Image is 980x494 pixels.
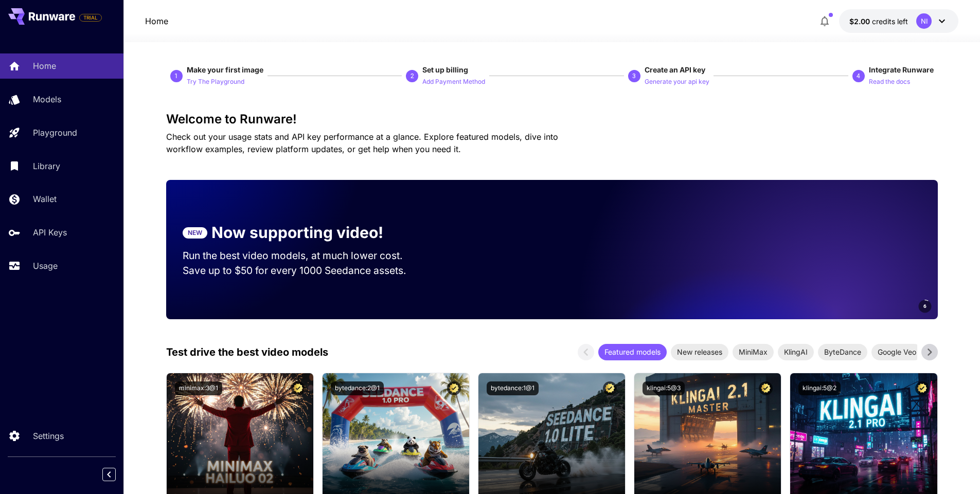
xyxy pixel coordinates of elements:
button: bytedance:1@1 [487,381,539,395]
span: $2.00 [849,17,872,26]
button: bytedance:2@1 [331,381,384,395]
p: Home [33,60,56,72]
button: Certified Model – Vetted for best performance and includes a commercial license. [759,381,773,395]
span: Make your first image [187,65,263,74]
span: Integrate Runware [869,65,934,74]
button: klingai:5@2 [798,381,841,395]
p: Library [33,160,60,172]
p: Run the best video models, at much lower cost. [183,248,422,263]
p: Settings [33,430,64,442]
nav: breadcrumb [145,15,168,27]
span: Set up billing [422,65,468,74]
p: Wallet [33,193,57,205]
span: Check out your usage stats and API key performance at a glance. Explore featured models, dive int... [166,132,558,154]
span: Create an API key [645,65,705,74]
button: klingai:5@3 [643,381,685,395]
div: $2.00 [849,16,908,27]
span: 6 [923,302,926,310]
a: Home [145,15,168,27]
div: MiniMax [733,344,774,360]
h3: Welcome to Runware! [166,112,938,126]
p: Now supporting video! [211,221,383,244]
p: Save up to $50 for every 1000 Seedance assets. [183,263,422,278]
button: Try The Playground [187,75,244,87]
p: 2 [411,71,414,81]
span: credits left [872,17,908,26]
p: Usage [33,260,58,272]
p: Try The Playground [187,77,244,87]
button: Certified Model – Vetted for best performance and includes a commercial license. [291,381,305,395]
button: Certified Model – Vetted for best performance and includes a commercial license. [915,381,929,395]
span: New releases [671,346,728,357]
span: MiniMax [733,346,774,357]
button: Read the docs [869,75,910,87]
span: TRIAL [80,14,101,22]
div: NI [916,13,932,29]
button: $2.00NI [839,9,958,33]
p: Add Payment Method [422,77,485,87]
p: Models [33,93,61,105]
button: Certified Model – Vetted for best performance and includes a commercial license. [447,381,461,395]
div: KlingAI [778,344,814,360]
p: API Keys [33,226,67,239]
div: ByteDance [818,344,867,360]
span: ByteDance [818,346,867,357]
p: 1 [174,71,178,81]
p: Playground [33,126,77,139]
span: Add your payment card to enable full platform functionality. [79,11,102,24]
div: Featured models [598,344,667,360]
p: Test drive the best video models [166,344,328,360]
p: Read the docs [869,77,910,87]
p: NEW [188,228,202,237]
span: Google Veo [871,346,922,357]
button: Collapse sidebar [102,468,116,481]
button: Generate your api key [645,75,709,87]
p: 4 [857,71,860,81]
span: KlingAI [778,346,814,357]
button: Add Payment Method [422,75,485,87]
div: Collapse sidebar [110,465,123,484]
button: minimax:3@1 [175,381,222,395]
div: Google Veo [871,344,922,360]
p: Generate your api key [645,77,709,87]
span: Featured models [598,346,667,357]
button: Certified Model – Vetted for best performance and includes a commercial license. [603,381,617,395]
div: New releases [671,344,728,360]
p: 3 [632,71,636,81]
